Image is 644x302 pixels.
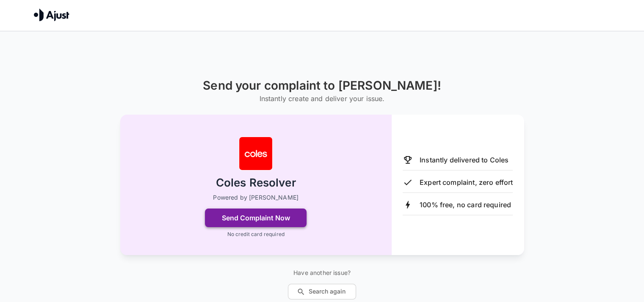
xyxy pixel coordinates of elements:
h1: Send your complaint to [PERSON_NAME]! [203,79,441,93]
p: Expert complaint, zero effort [420,177,513,187]
button: Send Complaint Now [205,209,307,227]
img: Ajust [34,8,69,21]
p: Instantly delivered to Coles [420,155,509,165]
p: Powered by [PERSON_NAME] [213,193,299,202]
p: Have another issue? [288,269,356,277]
h6: Instantly create and deliver your issue. [203,93,441,104]
img: Coles [239,137,273,170]
button: Search again [288,284,356,299]
p: No credit card required [227,231,284,238]
p: 100% free, no card required [420,200,511,210]
h2: Coles Resolver [216,176,296,190]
